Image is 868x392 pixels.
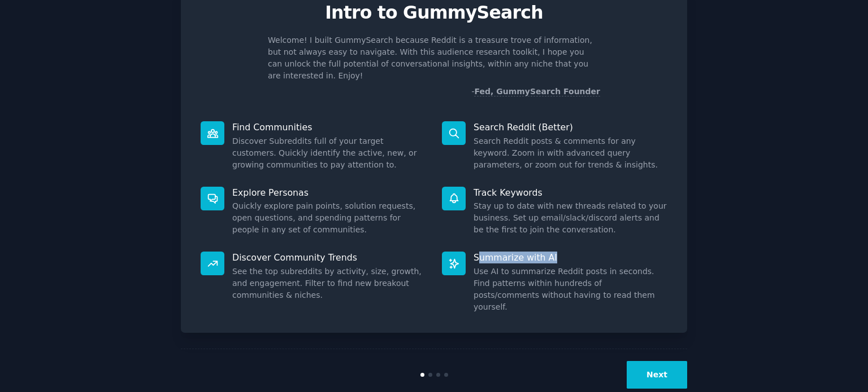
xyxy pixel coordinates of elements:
[474,252,667,263] p: Summarize with AI
[232,200,426,236] dd: Quickly explore pain points, solution requests, open questions, and spending patterns for people ...
[193,3,675,23] p: Intro to GummySearch
[471,86,600,98] div: -
[474,135,667,171] dd: Search Reddit posts & comments for any keyword. Zoom in with advanced query parameters, or zoom o...
[627,361,687,389] button: Next
[474,200,667,236] dd: Stay up to date with new threads related to your business. Set up email/slack/discord alerts and ...
[268,34,600,82] p: Welcome! I built GummySearch because Reddit is a treasure trove of information, but not always ea...
[232,121,426,133] p: Find Communities
[474,266,667,313] dd: Use AI to summarize Reddit posts in seconds. Find patterns within hundreds of posts/comments with...
[232,187,426,199] p: Explore Personas
[474,87,600,96] a: Fed, GummySearch Founder
[474,187,667,199] p: Track Keywords
[232,252,426,263] p: Discover Community Trends
[474,121,667,133] p: Search Reddit (Better)
[232,135,426,171] dd: Discover Subreddits full of your target customers. Quickly identify the active, new, or growing c...
[232,266,426,301] dd: See the top subreddits by activity, size, growth, and engagement. Filter to find new breakout com...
